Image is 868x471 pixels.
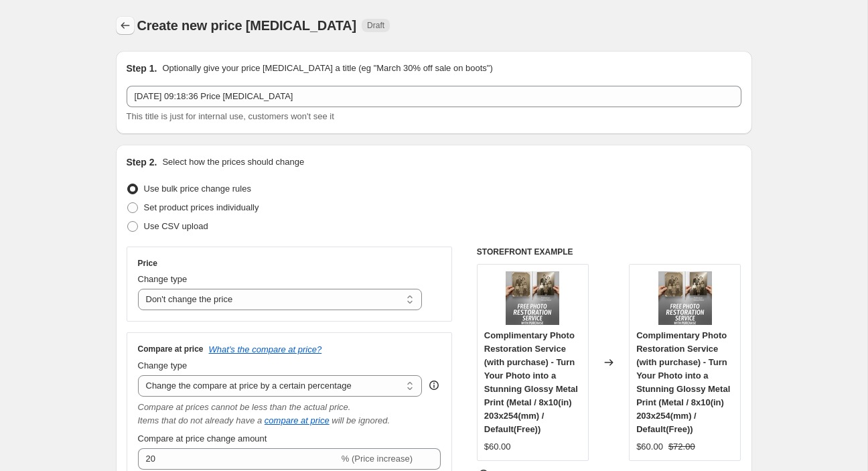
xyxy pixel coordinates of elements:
span: Complimentary Photo Restoration Service (with purchase) - Turn Your Photo into a Stunning Glossy ... [484,330,578,434]
h3: Compare at price [138,344,204,354]
i: will be ignored. [332,415,390,425]
h2: Step 1. [127,62,157,75]
button: Price change jobs [116,16,135,35]
i: Compare at prices cannot be less than the actual price. [138,402,351,412]
span: Change type [138,274,188,284]
span: % (Price increase) [342,454,413,464]
span: Set product prices individually [144,202,259,212]
input: 30% off holiday sale [127,86,741,107]
span: Create new price [MEDICAL_DATA] [137,18,357,33]
span: Draft [367,20,384,31]
h2: Step 2. [127,155,157,169]
span: Use bulk price change rules [144,184,251,194]
span: This title is just for internal use, customers won't see it [127,111,334,121]
div: help [427,379,441,392]
p: Optionally give your price [MEDICAL_DATA] a title (eg "March 30% off sale on boots") [162,62,492,75]
p: Select how the prices should change [162,155,304,169]
div: $60.00 [484,440,511,454]
img: generated_image_20250908-103411_ad946a35-b1e9-4723-b42e-b8e9f2772389_80x.png [506,271,559,325]
input: -15 [138,448,339,470]
button: What's the compare at price? [209,344,322,354]
strike: $72.00 [668,440,695,454]
span: Complimentary Photo Restoration Service (with purchase) - Turn Your Photo into a Stunning Glossy ... [636,330,730,434]
button: compare at price [265,415,330,425]
i: Items that do not already have a [138,415,263,425]
span: Change type [138,360,188,371]
div: $60.00 [636,440,663,454]
span: Compare at price change amount [138,433,267,444]
h6: STOREFRONT EXAMPLE [477,247,741,257]
h3: Price [138,258,157,269]
span: Use CSV upload [144,221,208,231]
img: generated_image_20250908-103411_ad946a35-b1e9-4723-b42e-b8e9f2772389_80x.png [658,271,712,325]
